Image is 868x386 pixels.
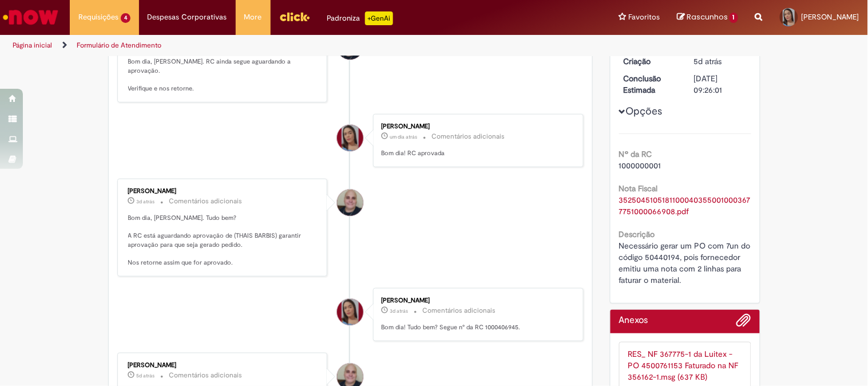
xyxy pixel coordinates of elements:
p: Bom dia, [PERSON_NAME]. RC ainda segue aguardando a aprovação. Verifique e nos retorne. [128,57,319,93]
small: Comentários adicionais [431,132,505,141]
div: [PERSON_NAME] [381,297,572,304]
span: Favoritos [628,11,660,23]
b: Nº da RC [619,149,652,159]
span: 1 [730,13,738,23]
span: 3d atrás [390,308,408,314]
p: Bom dia! RC aprovada [381,149,572,158]
a: Rascunhos [677,12,738,23]
small: Comentários adicionais [169,371,243,380]
a: Download de 35250451051811000403550010003677751000066908.pdf [619,195,751,216]
span: More [244,11,262,23]
time: 28/08/2025 08:04:26 [390,308,408,314]
p: Bom dia! Tudo bem? Segue n° da RC 1000406945. [381,323,572,332]
p: Bom dia, [PERSON_NAME]. Tudo bem? A RC está aguardando aprovação de (THAIS BARBIS) garantir aprov... [128,214,319,267]
span: um dia atrás [390,133,417,140]
dt: Criação [615,56,685,67]
div: Leandra Lopes Cruz [337,299,363,325]
button: Adicionar anexos [736,313,751,333]
p: +GenAi [365,11,393,25]
small: Comentários adicionais [169,196,243,206]
time: 29/08/2025 08:47:19 [390,133,417,140]
span: [PERSON_NAME] [802,12,859,22]
div: [PERSON_NAME] [128,362,319,369]
b: Descrição [619,229,655,239]
img: click_logo_yellow_360x200.png [279,8,310,25]
span: Despesas Corporativas [148,11,227,23]
div: [PERSON_NAME] [381,123,572,130]
div: 26/08/2025 08:53:44 [694,56,747,67]
a: RES_ NF 367775-1 da Luitex - PO 4500761153 Faturado na NF 356162-1.msg (637 KB) [628,349,739,382]
img: ServiceNow [1,6,60,29]
ul: Trilhas de página [9,35,570,56]
time: 26/08/2025 08:53:44 [694,56,722,66]
h2: Anexos [619,316,648,326]
div: Leandra Lopes Cruz [337,125,363,151]
div: Leonardo Manoel De Souza [337,190,363,216]
time: 26/08/2025 09:28:28 [137,372,155,379]
small: Comentários adicionais [422,306,496,316]
span: 5d atrás [137,372,155,379]
b: Nota Fiscal [619,183,658,194]
span: Requisições [78,11,118,23]
time: 28/08/2025 09:05:31 [137,198,155,205]
span: 1000000001 [619,160,661,171]
span: 3d atrás [137,198,155,205]
span: 4 [121,13,130,23]
div: [DATE] 09:26:01 [694,73,747,96]
span: 5d atrás [694,56,722,66]
span: Rascunhos [687,11,728,22]
a: Página inicial [13,41,52,50]
div: [PERSON_NAME] [128,188,319,195]
a: Formulário de Atendimento [77,41,161,50]
span: Necessário gerar um PO com 7un do código 50440194, pois fornecedor emitiu uma nota com 2 linhas p... [619,241,753,285]
dt: Conclusão Estimada [615,73,685,96]
div: Padroniza [327,11,393,25]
